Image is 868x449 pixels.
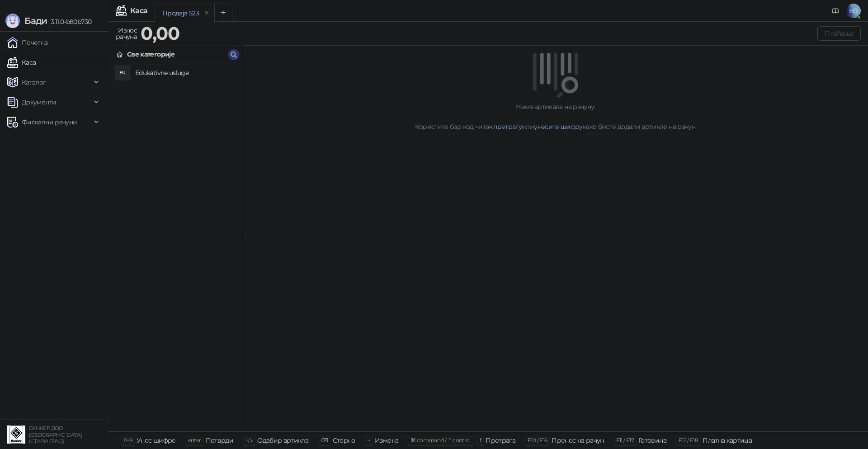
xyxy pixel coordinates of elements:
[534,123,583,131] a: унесите шифру
[679,437,698,444] span: F12 / F18
[206,435,234,446] div: Потврди
[135,66,236,80] h4: Edukativne usluge
[616,437,634,444] span: F11 / F17
[5,14,20,28] img: Logo
[368,437,370,444] span: +
[29,425,82,444] small: БУНКЕР ДОО [GEOGRAPHIC_DATA] (СТАРИ ГРАД)
[333,435,355,446] div: Сторно
[846,4,861,18] span: НЗ
[703,435,752,446] div: Платна картица
[127,49,175,59] div: Све категорије
[22,113,77,131] span: Фискални рачуни
[254,102,857,132] div: Нема артикала на рачуну. Користите бар код читач, или како бисте додали артикле на рачун.
[201,9,212,17] button: remove
[141,22,179,44] strong: 0,00
[375,435,398,446] div: Измена
[24,15,47,26] span: Бади
[245,437,253,444] span: ↑/↓
[528,437,547,444] span: F10 / F16
[321,437,328,444] span: ⌫
[7,53,36,71] a: Каса
[7,425,25,444] img: 64x64-companyLogo-d200c298-da26-4023-afd4-f376f589afb5.jpeg
[162,8,199,18] div: Продаја 523
[817,26,861,41] button: Плаћање
[214,4,232,22] button: Add tab
[137,435,176,446] div: Унос шифре
[124,437,132,444] span: 0-9
[188,437,201,444] span: enter
[22,73,46,91] span: Каталог
[257,435,308,446] div: Одабир артикла
[114,24,139,43] div: Износ рачуна
[552,435,604,446] div: Пренос на рачун
[486,435,515,446] div: Претрага
[410,437,471,444] span: ⌘ command / ⌃ control
[22,93,56,111] span: Документи
[828,4,843,18] a: Документација
[493,123,522,131] a: претрагу
[47,18,91,26] span: 3.11.0-b80b730
[130,7,147,14] div: Каса
[109,63,243,431] div: grid
[638,435,666,446] div: Готовина
[480,437,481,444] span: f
[115,66,130,80] div: EU
[7,33,48,52] a: Почетна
